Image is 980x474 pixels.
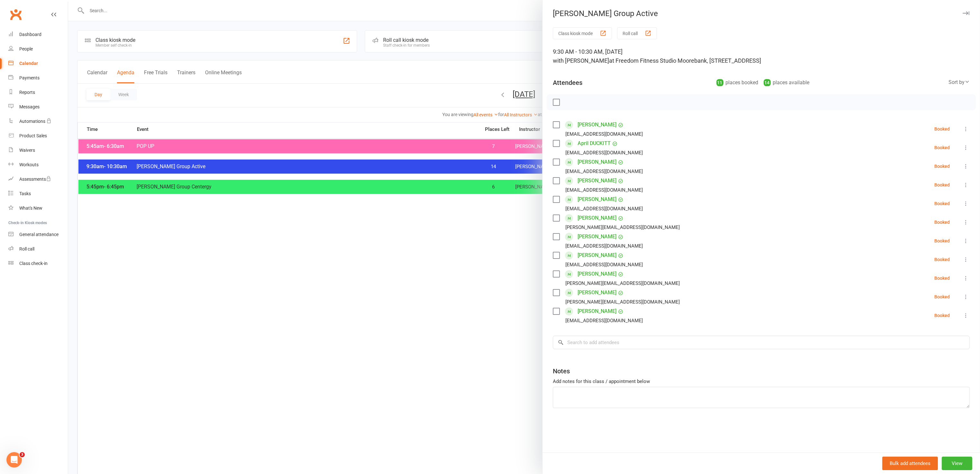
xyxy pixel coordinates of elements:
[934,127,950,131] div: Booked
[8,172,68,187] a: Assessments
[543,9,980,18] div: [PERSON_NAME] Group Active
[8,56,68,71] a: Calendar
[19,162,39,167] div: Workouts
[19,191,31,196] div: Tasks
[19,232,58,237] div: General attendance
[19,261,48,266] div: Class check-in
[578,176,616,186] a: [PERSON_NAME]
[934,220,950,224] div: Booked
[565,186,643,194] div: [EMAIL_ADDRESS][DOMAIN_NAME]
[578,194,616,205] a: [PERSON_NAME]
[8,129,68,143] a: Product Sales
[8,114,68,129] a: Automations
[882,457,938,470] button: Bulk add attendees
[8,187,68,201] a: Tasks
[578,157,616,167] a: [PERSON_NAME]
[19,46,33,51] div: People
[8,158,68,172] a: Workouts
[19,177,51,182] div: Assessments
[716,79,724,86] div: 11
[19,119,45,124] div: Automations
[934,145,950,150] div: Booked
[565,316,643,325] div: [EMAIL_ADDRESS][DOMAIN_NAME]
[8,27,68,42] a: Dashboard
[934,276,950,280] div: Booked
[8,85,68,100] a: Reports
[578,306,616,316] a: [PERSON_NAME]
[934,164,950,169] div: Booked
[8,6,24,23] a: Clubworx
[949,78,970,87] div: Sort by
[578,269,616,279] a: [PERSON_NAME]
[578,138,611,149] a: April DUCKITT
[19,104,40,109] div: Messages
[8,100,68,114] a: Messages
[19,75,40,80] div: Payments
[764,78,810,87] div: places available
[6,452,22,468] iframe: Intercom live chat
[553,78,582,87] div: Attendees
[934,183,950,187] div: Booked
[8,71,68,85] a: Payments
[553,378,970,385] div: Add notes for this class / appointment below
[934,313,950,318] div: Booked
[934,201,950,206] div: Booked
[609,57,761,64] span: at Freedom Fitness Studio Moorebank, [STREET_ADDRESS]
[578,232,616,242] a: [PERSON_NAME]
[617,27,657,39] button: Roll call
[19,148,35,153] div: Waivers
[8,242,68,256] a: Roll call
[764,79,771,86] div: 14
[565,223,680,232] div: [PERSON_NAME][EMAIL_ADDRESS][DOMAIN_NAME]
[565,130,643,138] div: [EMAIL_ADDRESS][DOMAIN_NAME]
[578,120,616,130] a: [PERSON_NAME]
[565,279,680,287] div: [PERSON_NAME][EMAIL_ADDRESS][DOMAIN_NAME]
[565,205,643,213] div: [EMAIL_ADDRESS][DOMAIN_NAME]
[8,201,68,215] a: What's New
[8,42,68,56] a: People
[565,242,643,250] div: [EMAIL_ADDRESS][DOMAIN_NAME]
[19,133,47,138] div: Product Sales
[942,457,972,470] button: View
[578,213,616,223] a: [PERSON_NAME]
[8,227,68,242] a: General attendance kiosk mode
[934,239,950,243] div: Booked
[19,246,34,251] div: Roll call
[20,452,25,457] span: 3
[553,27,612,39] button: Class kiosk mode
[553,47,970,65] div: 9:30 AM - 10:30 AM, [DATE]
[934,257,950,262] div: Booked
[19,205,42,211] div: What's New
[553,57,609,64] span: with [PERSON_NAME]
[565,167,643,176] div: [EMAIL_ADDRESS][DOMAIN_NAME]
[934,295,950,299] div: Booked
[716,78,759,87] div: places booked
[565,149,643,157] div: [EMAIL_ADDRESS][DOMAIN_NAME]
[8,143,68,158] a: Waivers
[19,90,35,95] div: Reports
[19,61,38,66] div: Calendar
[553,336,970,349] input: Search to add attendees
[565,298,680,306] div: [PERSON_NAME][EMAIL_ADDRESS][DOMAIN_NAME]
[578,287,616,298] a: [PERSON_NAME]
[553,367,570,376] div: Notes
[8,256,68,271] a: Class kiosk mode
[565,260,643,269] div: [EMAIL_ADDRESS][DOMAIN_NAME]
[578,250,616,260] a: [PERSON_NAME]
[19,32,41,37] div: Dashboard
